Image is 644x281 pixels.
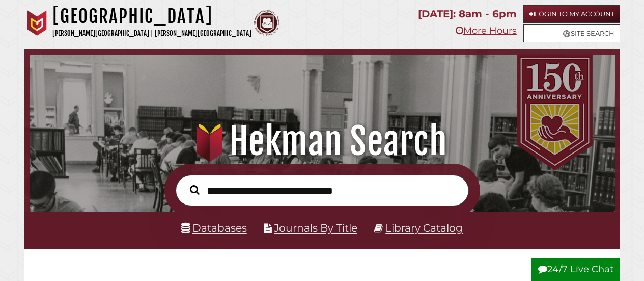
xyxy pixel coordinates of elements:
h1: [GEOGRAPHIC_DATA] [52,5,251,28]
button: Search [185,183,205,197]
p: [DATE]: 8am - 6pm [418,5,517,23]
h1: Hekman Search [39,119,605,164]
a: Site Search [523,24,620,42]
a: More Hours [456,25,517,36]
img: Calvin University [24,10,50,36]
a: Databases [181,221,247,234]
a: Login to My Account [523,5,620,23]
a: Journals By Title [274,221,357,234]
p: [PERSON_NAME][GEOGRAPHIC_DATA] | [PERSON_NAME][GEOGRAPHIC_DATA] [52,28,251,39]
a: Library Catalog [385,221,463,234]
i: Search [190,185,200,195]
img: Calvin Theological Seminary [254,10,279,36]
